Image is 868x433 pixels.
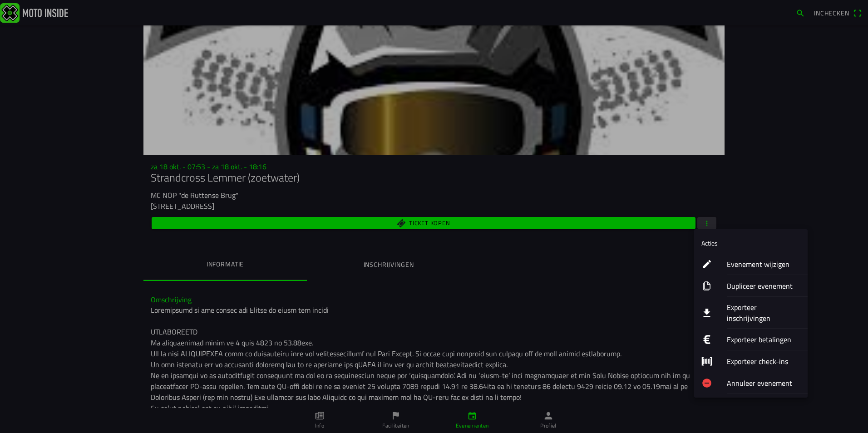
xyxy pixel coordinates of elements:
ion-label: Exporteer check-ins [727,356,800,367]
ion-icon: create [701,259,712,270]
ion-label: Exporteer betalingen [727,334,800,345]
ion-icon: remove circle [701,378,712,389]
ion-icon: logo euro [701,334,712,345]
ion-label: Annuleer evenement [727,378,800,389]
ion-label: Evenement wijzigen [727,259,800,270]
ion-icon: barcode [701,356,712,367]
ion-icon: download [701,307,712,318]
ion-label: Exporteer inschrijvingen [727,302,800,324]
ion-label: Dupliceer evenement [727,280,800,291]
ion-label: Acties [701,238,718,248]
ion-icon: copy [701,280,712,291]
